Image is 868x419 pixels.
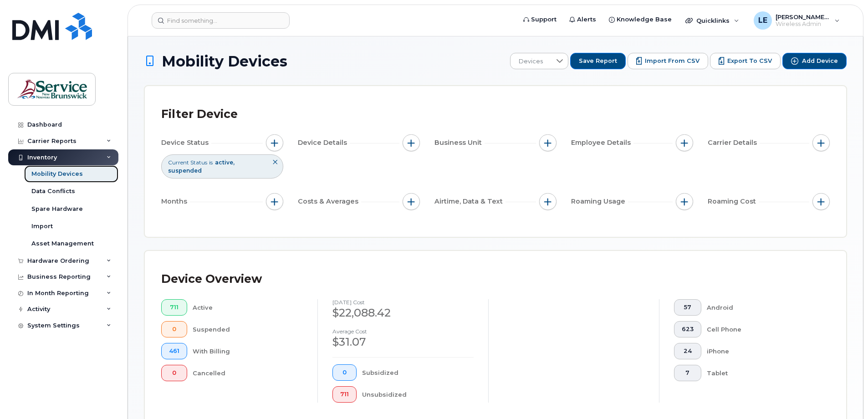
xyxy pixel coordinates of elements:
[161,343,187,359] button: 461
[161,138,211,148] span: Device Status
[708,138,760,148] span: Carrier Details
[645,57,700,65] span: Import from CSV
[332,328,474,334] h4: Average cost
[162,53,287,69] span: Mobility Devices
[674,299,701,316] button: 57
[193,299,303,316] div: Active
[332,334,474,350] div: $31.07
[682,347,694,355] span: 24
[628,53,708,69] button: Import from CSV
[332,299,474,305] h4: [DATE] cost
[707,321,816,337] div: Cell Phone
[682,326,694,333] span: 623
[708,197,759,206] span: Roaming Cost
[169,369,179,377] span: 0
[298,138,350,148] span: Device Details
[710,53,781,69] button: Export to CSV
[332,364,357,381] button: 0
[161,299,187,316] button: 711
[168,167,202,174] span: suspended
[571,138,633,148] span: Employee Details
[340,369,349,376] span: 0
[169,304,179,311] span: 711
[161,267,262,291] div: Device Overview
[161,321,187,337] button: 0
[802,57,838,65] span: Add Device
[161,365,187,381] button: 0
[362,364,474,381] div: Subsidized
[434,138,485,148] span: Business Unit
[782,53,847,69] button: Add Device
[332,305,474,321] div: $22,088.42
[707,365,816,381] div: Tablet
[215,159,235,166] span: active
[707,343,816,359] div: iPhone
[298,197,361,206] span: Costs & Averages
[161,197,190,206] span: Months
[193,321,303,337] div: Suspended
[674,343,701,359] button: 24
[209,158,213,166] span: is
[332,386,357,403] button: 711
[169,326,179,333] span: 0
[511,53,551,70] span: Devices
[362,386,474,403] div: Unsubsidized
[682,304,694,311] span: 57
[168,158,207,166] span: Current Status
[571,197,628,206] span: Roaming Usage
[161,102,238,126] div: Filter Device
[707,299,816,316] div: Android
[434,197,505,206] span: Airtime, Data & Text
[570,53,626,69] button: Save Report
[727,57,772,65] span: Export to CSV
[682,369,694,377] span: 7
[340,391,349,398] span: 711
[579,57,617,65] span: Save Report
[193,365,303,381] div: Cancelled
[674,321,701,337] button: 623
[193,343,303,359] div: With Billing
[169,347,179,355] span: 461
[674,365,701,381] button: 7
